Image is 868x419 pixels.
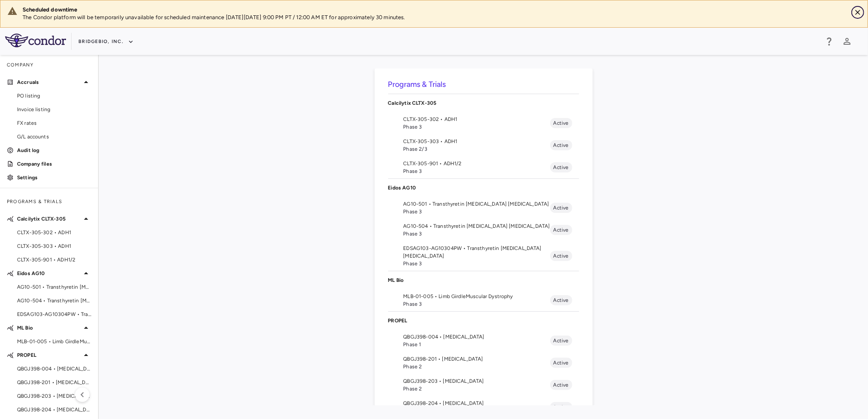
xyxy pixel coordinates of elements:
[550,337,572,344] span: Active
[388,271,579,289] div: ML Bio
[388,112,579,134] li: CLTX-305-302 • ADH1Phase 3Active
[17,242,91,250] span: CLTX-305-303 • ADH1
[550,164,572,171] span: Active
[388,396,579,418] li: QBGJ398-204 • [MEDICAL_DATA]Active
[17,379,91,386] span: QBGJ398-201 • [MEDICAL_DATA]
[388,134,579,156] li: CLTX-305-303 • ADH1Phase 2/3Active
[5,34,66,47] img: logo-full-SnFGN8VE.png
[17,106,91,113] span: Invoice listing
[388,156,579,178] li: CLTX-305-901 • ADH1/2Phase 3Active
[388,241,579,271] li: EDSAG103-AG10304PW • Transthyretin [MEDICAL_DATA] [MEDICAL_DATA]Phase 3Active
[388,99,579,107] p: Calcilytix CLTX-305
[388,374,579,396] li: QBGJ398-203 • [MEDICAL_DATA]Phase 2Active
[404,385,550,393] span: Phase 2
[388,352,579,374] li: QBGJ398-201 • [MEDICAL_DATA]Phase 2Active
[388,276,579,284] p: ML Bio
[404,160,550,167] span: CLTX-305-901 • ADH1/2
[17,338,91,345] span: MLB-01-005 • Limb GirdleMuscular Dystrophy
[404,300,550,308] span: Phase 3
[17,119,91,127] span: FX rates
[404,200,550,208] span: AG10-501 • Transthyretin [MEDICAL_DATA] [MEDICAL_DATA]
[17,392,91,400] span: QBGJ398-203 • [MEDICAL_DATA]
[388,197,579,219] li: AG10-501 • Transthyretin [MEDICAL_DATA] [MEDICAL_DATA]Phase 3Active
[404,363,550,370] span: Phase 2
[404,244,550,260] span: EDSAG103-AG10304PW • Transthyretin [MEDICAL_DATA] [MEDICAL_DATA]
[23,6,845,14] div: Scheduled downtime
[404,377,550,385] span: QBGJ398-203 • [MEDICAL_DATA]
[404,355,550,363] span: QBGJ398-201 • [MEDICAL_DATA]
[388,184,579,192] p: Eidos AG10
[388,179,579,197] div: Eidos AG10
[388,312,579,330] div: PROPEL
[17,92,91,100] span: PO listing
[404,230,550,238] span: Phase 3
[550,359,572,367] span: Active
[851,6,864,19] button: Close
[404,167,550,175] span: Phase 3
[404,341,550,348] span: Phase 1
[550,141,572,149] span: Active
[388,330,579,352] li: QBGJ398-004 • [MEDICAL_DATA]Phase 1Active
[388,94,579,112] div: Calcilytix CLTX-305
[404,115,550,123] span: CLTX-305-302 • ADH1
[550,204,572,212] span: Active
[550,381,572,389] span: Active
[17,256,91,264] span: CLTX-305-901 • ADH1/2
[17,310,91,318] span: EDSAG103-AG10304PW • Transthyretin [MEDICAL_DATA] [MEDICAL_DATA]
[17,270,81,277] p: Eidos AG10
[404,145,550,153] span: Phase 2/3
[404,123,550,131] span: Phase 3
[17,229,91,236] span: CLTX-305-302 • ADH1
[550,226,572,234] span: Active
[550,403,572,411] span: Active
[17,297,91,304] span: AG10-504 • Transthyretin [MEDICAL_DATA] [MEDICAL_DATA]
[404,333,550,341] span: QBGJ398-004 • [MEDICAL_DATA]
[550,296,572,304] span: Active
[17,324,81,332] p: ML Bio
[388,317,579,324] p: PROPEL
[17,283,91,291] span: AG10-501 • Transthyretin [MEDICAL_DATA] [MEDICAL_DATA]
[17,406,91,413] span: QBGJ398-204 • [MEDICAL_DATA]
[388,219,579,241] li: AG10-504 • Transthyretin [MEDICAL_DATA] [MEDICAL_DATA]Phase 3Active
[17,365,91,373] span: QBGJ398-004 • [MEDICAL_DATA]
[404,208,550,215] span: Phase 3
[17,160,91,168] p: Company files
[388,79,579,90] h6: Programs & Trials
[17,133,91,141] span: G/L accounts
[17,174,91,181] p: Settings
[404,399,550,407] span: QBGJ398-204 • [MEDICAL_DATA]
[404,222,550,230] span: AG10-504 • Transthyretin [MEDICAL_DATA] [MEDICAL_DATA]
[404,293,550,300] span: MLB-01-005 • Limb GirdleMuscular Dystrophy
[17,78,81,86] p: Accruals
[388,289,579,311] li: MLB-01-005 • Limb GirdleMuscular DystrophyPhase 3Active
[78,35,134,49] button: BridgeBio, Inc.
[17,351,81,359] p: PROPEL
[404,138,550,145] span: CLTX-305-303 • ADH1
[17,215,81,223] p: Calcilytix CLTX-305
[550,252,572,260] span: Active
[17,146,91,154] p: Audit log
[23,14,845,21] p: The Condor platform will be temporarily unavailable for scheduled maintenance [DATE][DATE] 9:00 P...
[404,260,550,267] span: Phase 3
[550,119,572,127] span: Active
